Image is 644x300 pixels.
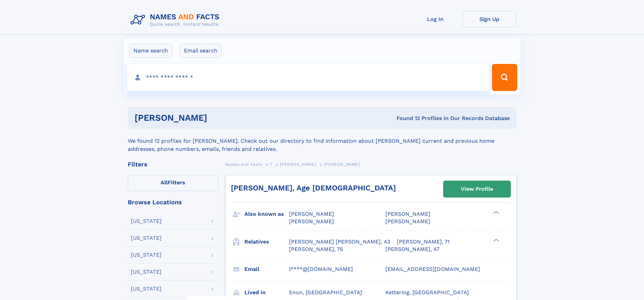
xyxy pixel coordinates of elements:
span: [PERSON_NAME] [385,211,430,217]
div: Filters [128,161,218,167]
a: Log In [408,11,462,27]
div: ❯ [492,238,500,242]
a: [PERSON_NAME] [280,160,316,168]
a: [PERSON_NAME], 47 [385,246,439,253]
div: We found 12 profiles for [PERSON_NAME]. Check out our directory to find information about [PERSON... [128,129,517,153]
span: Enon, [GEOGRAPHIC_DATA] [289,289,362,296]
label: Name search [129,44,172,58]
h1: [PERSON_NAME] [135,114,302,122]
div: View Profile [461,181,493,197]
label: Filters [128,175,218,191]
span: [PERSON_NAME] [324,162,360,167]
div: [US_STATE] [131,286,162,292]
a: View Profile [444,181,510,197]
h3: Also known as [244,208,289,220]
div: [US_STATE] [131,235,162,241]
span: [PERSON_NAME] [289,218,334,225]
input: search input [127,64,489,91]
h3: Email [244,263,289,275]
button: Search Button [492,64,517,91]
img: Logo Names and Facts [128,11,225,29]
span: All [161,179,168,186]
span: T [270,162,272,167]
span: [PERSON_NAME] [385,218,430,225]
span: Kettering, [GEOGRAPHIC_DATA] [385,289,469,296]
div: Browse Locations [128,199,218,205]
a: Sign Up [462,11,517,27]
h3: Lived in [244,287,289,298]
span: [PERSON_NAME] [289,211,334,217]
a: [PERSON_NAME] [PERSON_NAME], 43 [289,238,390,246]
label: Email search [180,44,222,58]
h3: Relatives [244,236,289,248]
a: [PERSON_NAME], 75 [289,246,343,253]
a: [PERSON_NAME], 71 [397,238,450,246]
span: [PERSON_NAME] [280,162,316,167]
a: [PERSON_NAME], Age [DEMOGRAPHIC_DATA] [231,184,396,192]
div: [US_STATE] [131,252,162,258]
span: [EMAIL_ADDRESS][DOMAIN_NAME] [385,266,480,272]
a: T [270,160,272,168]
div: Found 12 Profiles In Our Records Database [302,115,510,122]
div: [US_STATE] [131,218,162,224]
div: ❯ [492,210,500,215]
div: [US_STATE] [131,269,162,275]
a: Names and Facts [225,160,262,168]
